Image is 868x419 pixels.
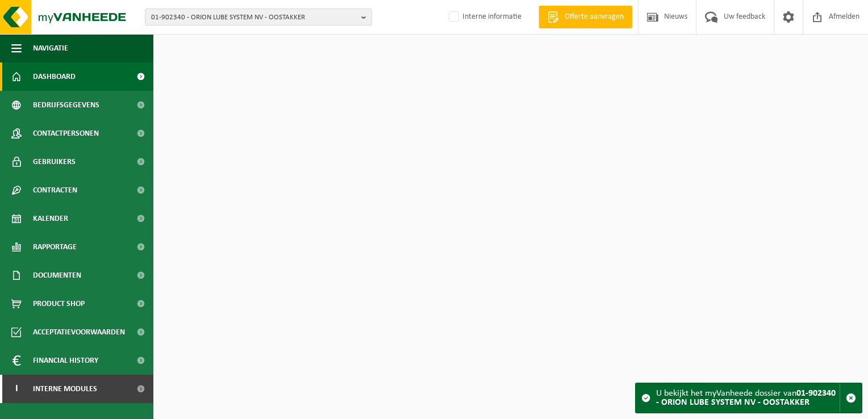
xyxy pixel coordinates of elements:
[11,375,22,403] span: I
[33,91,99,119] span: Bedrijfsgegevens
[446,9,521,26] label: Interne informatie
[33,233,77,261] span: Rapportage
[145,9,372,26] button: 01-902340 - ORION LUBE SYSTEM NV - OOSTAKKER
[562,11,627,23] span: Offerte aanvragen
[33,290,85,318] span: Product Shop
[539,6,632,28] a: Offerte aanvragen
[33,375,97,403] span: Interne modules
[151,9,357,26] span: 01-902340 - ORION LUBE SYSTEM NV - OOSTAKKER
[33,34,68,62] span: Navigatie
[33,204,68,233] span: Kalender
[33,148,76,176] span: Gebruikers
[33,62,76,91] span: Dashboard
[33,261,81,290] span: Documenten
[33,119,99,148] span: Contactpersonen
[656,383,840,413] div: U bekijkt het myVanheede dossier van
[33,176,77,204] span: Contracten
[656,389,836,407] strong: 01-902340 - ORION LUBE SYSTEM NV - OOSTAKKER
[33,346,98,375] span: Financial History
[33,318,125,346] span: Acceptatievoorwaarden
